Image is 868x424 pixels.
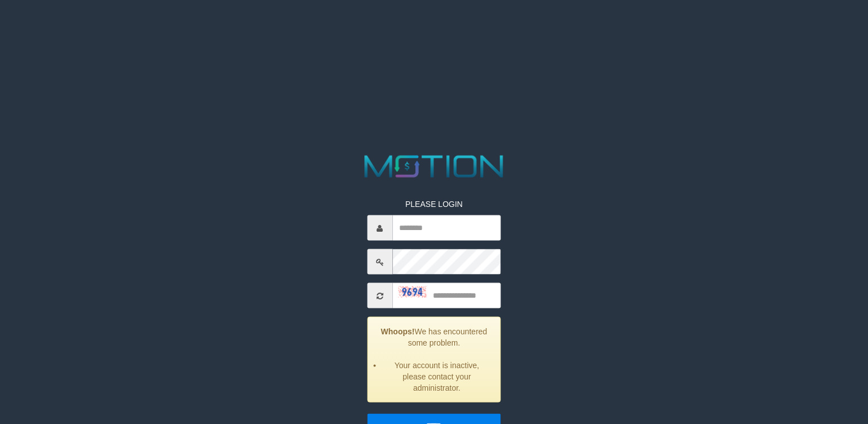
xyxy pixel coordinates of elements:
[367,317,500,403] div: We has encountered some problem.
[367,198,500,210] p: PLEASE LOGIN
[381,327,415,336] strong: Whoops!
[398,286,426,298] img: captcha
[382,360,491,394] li: Your account is inactive, please contact your administrator.
[358,152,510,182] img: MOTION_logo.png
